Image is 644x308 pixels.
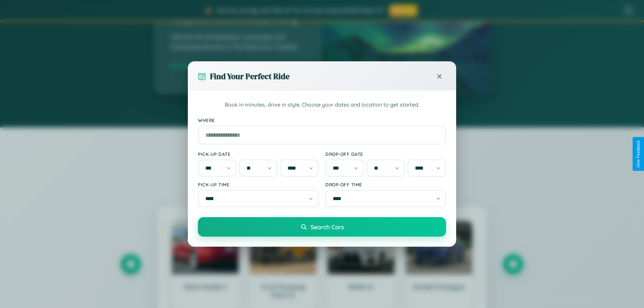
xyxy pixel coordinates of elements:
label: Where [198,117,446,123]
label: Drop-off Date [325,151,446,157]
button: Search Cars [198,217,446,237]
label: Pick-up Date [198,151,319,157]
h3: Find Your Perfect Ride [210,71,289,82]
label: Drop-off Time [325,182,446,187]
label: Pick-up Time [198,182,319,187]
span: Search Cars [311,223,344,231]
p: Book in minutes, drive in style. Choose your dates and location to get started. [198,101,446,109]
